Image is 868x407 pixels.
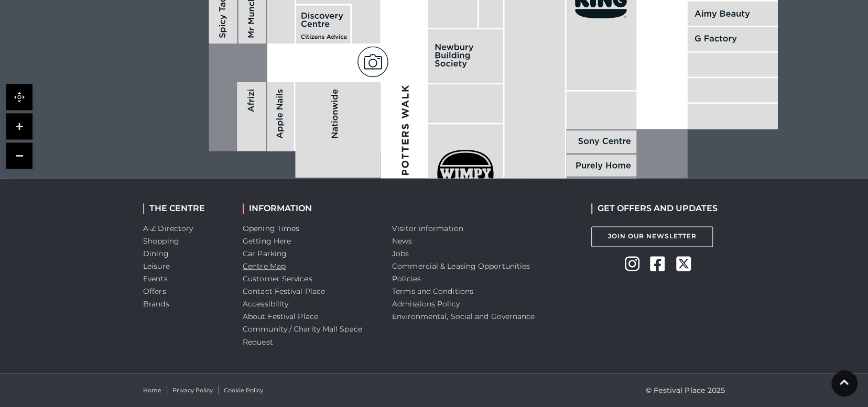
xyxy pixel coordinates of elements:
[143,261,170,271] a: Leisure
[243,299,288,309] a: Accessibility
[392,261,530,271] a: Commercial & Leasing Opportunities
[243,312,318,321] a: About Festival Place
[392,287,473,296] a: Terms and Conditions
[224,386,263,394] a: Cookie Policy
[143,287,166,296] a: Offers
[243,236,291,246] a: Getting Here
[243,261,286,271] a: Centre Map
[243,224,299,233] a: Opening Times
[392,224,463,233] a: Visitor information
[392,312,535,321] a: Environmental, Social and Governance
[143,386,161,394] a: Home
[172,386,213,394] a: Privacy Policy
[243,249,287,258] a: Car Parking
[392,274,421,283] a: Policies
[243,274,312,283] a: Customer Services
[392,249,409,258] a: Jobs
[143,224,193,233] a: A-Z Directory
[392,236,412,246] a: News
[143,274,168,283] a: Events
[243,287,325,296] a: Contact Festival Place
[143,203,227,213] h2: THE CENTRE
[645,383,725,396] p: © Festival Place 2025
[143,249,169,258] a: Dining
[591,226,713,247] a: Join Our Newsletter
[591,203,718,213] h2: GET OFFERS AND UPDATES
[392,299,460,309] a: Admissions Policy
[143,299,169,309] a: Brands
[143,236,179,246] a: Shopping
[243,203,376,213] h2: INFORMATION
[243,324,362,346] a: Community / Charity Mall Space Request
